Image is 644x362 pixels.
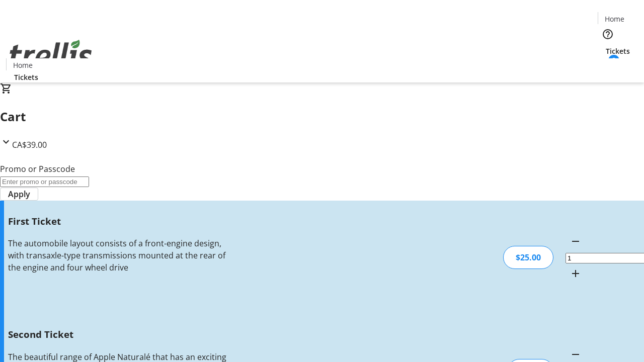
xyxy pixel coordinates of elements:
h3: First Ticket [8,214,228,228]
div: $25.00 [503,246,553,269]
h3: Second Ticket [8,327,228,341]
button: Increment by one [566,263,586,284]
span: Tickets [14,72,38,82]
span: Tickets [606,46,630,56]
a: Home [598,14,630,24]
button: Help [598,24,618,44]
span: CA$39.00 [12,139,47,150]
span: Home [605,14,624,24]
button: Decrement by one [566,231,586,251]
a: Tickets [6,72,46,82]
span: Home [13,60,33,70]
a: Tickets [598,46,638,56]
div: The automobile layout consists of a front-engine design, with transaxle-type transmissions mounte... [8,237,228,274]
a: Home [7,60,39,70]
button: Cart [598,56,618,76]
img: Orient E2E Organization g0L3osMbLW's Logo [6,29,96,79]
span: Apply [8,188,30,200]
